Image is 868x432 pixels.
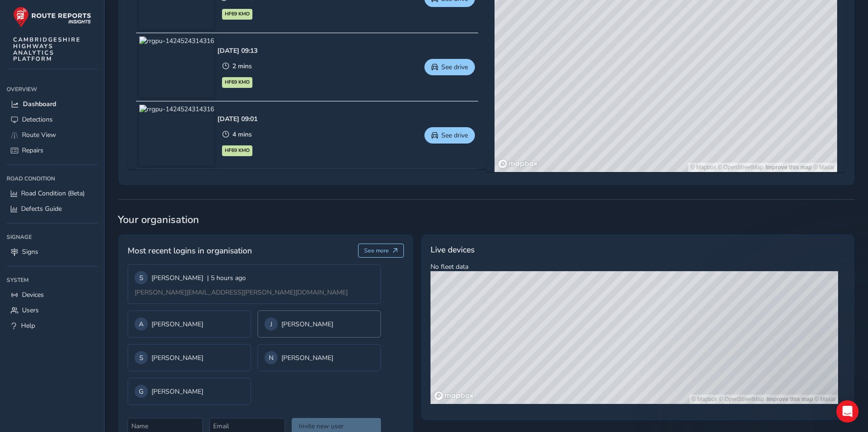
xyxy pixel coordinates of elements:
span: Devices [22,290,44,299]
div: System [7,273,98,287]
a: Detections [7,112,98,127]
img: rrgpu-1424524314316 [139,36,214,97]
a: Route View [7,127,98,143]
span: HF69 KMO [225,10,250,18]
a: Dashboard [7,96,98,112]
div: [PERSON_NAME] [265,317,374,331]
span: Route View [22,130,56,139]
button: See more [358,244,404,258]
span: Repairs [22,146,43,155]
div: [DATE] 09:01 [217,115,258,123]
a: Road Condition (Beta) [7,186,98,201]
a: Defects Guide [7,201,98,216]
div: Overview [7,82,98,96]
span: S [139,353,143,362]
span: | 5 hours ago [207,274,246,282]
span: Help [21,321,35,330]
a: Users [7,302,98,318]
div: [DATE] 09:13 [217,46,258,55]
span: See more [364,247,389,254]
img: rrgpu-1424524314316 [139,105,214,166]
span: G [139,387,143,396]
span: A [139,320,143,329]
span: Most recent logins in organisation [128,245,252,257]
span: Users [22,306,39,315]
span: S [139,274,143,282]
span: HF69 KMO [225,79,250,86]
span: Dashboard [23,100,56,108]
div: [PERSON_NAME] [135,385,244,398]
span: Your organisation [118,213,855,227]
iframe: Intercom live chat [836,400,859,423]
a: Signs [7,244,98,259]
span: See drive [441,63,468,72]
button: See drive [424,59,475,75]
a: Help [7,318,98,333]
a: Devices [7,287,98,302]
span: 2 mins [232,62,252,71]
span: CAMBRIDGESHIRE HIGHWAYS ANALYTICS PLATFORM [13,36,81,62]
span: Signs [22,247,38,256]
span: 4 mins [232,130,252,139]
div: [PERSON_NAME] [135,317,244,331]
span: Live devices [430,244,474,256]
span: HF69 KMO [225,147,250,154]
img: rr logo [13,7,91,28]
span: [PERSON_NAME][EMAIL_ADDRESS][PERSON_NAME][DOMAIN_NAME] [135,288,348,297]
button: See drive [424,127,475,144]
span: N [269,353,273,362]
a: Repairs [7,143,98,158]
span: Road Condition (Beta) [21,189,85,198]
div: Road Condition [7,172,98,186]
div: [PERSON_NAME] [265,351,374,364]
div: No fleet data [421,234,855,421]
div: [PERSON_NAME] [135,271,246,284]
span: Detections [22,115,53,124]
span: J [270,320,273,329]
div: [PERSON_NAME] [135,351,244,364]
span: See drive [441,131,468,140]
div: Signage [7,230,98,244]
span: Defects Guide [21,204,62,213]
